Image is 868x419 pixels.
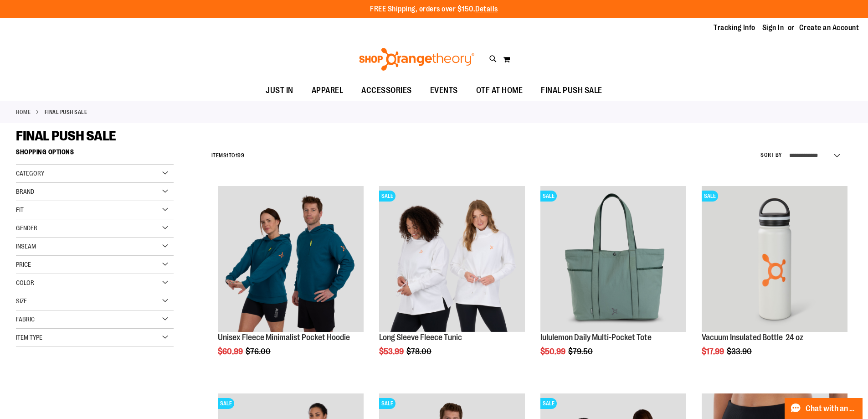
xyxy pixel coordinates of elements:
[257,80,303,101] a: JUST IN
[379,347,405,356] span: $53.99
[379,191,395,202] span: SALE
[785,398,863,419] button: Chat with an Expert
[406,347,433,356] span: $78.00
[697,181,852,379] div: product
[218,333,350,342] a: Unisex Fleece Minimalist Pocket Hoodie
[266,80,293,101] span: JUST IN
[218,186,364,333] a: Unisex Fleece Minimalist Pocket Hoodie
[799,23,859,33] a: Create an Account
[375,181,529,379] div: product
[218,347,244,356] span: $60.99
[532,80,611,101] a: FINAL PUSH SALE
[536,181,691,379] div: product
[16,108,31,116] a: Home
[379,186,525,333] a: Product image for Fleece Long SleeveSALE
[421,80,467,101] a: EVENTS
[540,333,652,342] a: lululemon Daily Multi-Pocket Tote
[16,297,27,305] span: Size
[702,333,803,342] a: Vacuum Insulated Bottle 24 oz
[714,23,755,33] a: Tracking Info
[475,5,498,13] a: Details
[727,347,753,356] span: $33.90
[16,188,34,195] span: Brand
[702,347,725,356] span: $17.99
[213,181,368,379] div: product
[762,23,784,33] a: Sign In
[16,261,31,268] span: Price
[540,347,567,356] span: $50.99
[476,80,523,101] span: OTF AT HOME
[540,398,557,409] span: SALE
[379,333,462,342] a: Long Sleeve Fleece Tunic
[226,152,229,159] span: 1
[379,398,395,409] span: SALE
[702,186,847,332] img: Vacuum Insulated Bottle 24 oz
[467,80,532,101] a: OTF AT HOME
[702,186,847,333] a: Vacuum Insulated Bottle 24 ozSALE
[702,191,718,202] span: SALE
[430,80,458,101] span: EVENTS
[236,152,245,159] span: 199
[540,191,557,202] span: SALE
[358,48,476,71] img: Shop Orangetheory
[16,334,42,341] span: Item Type
[16,128,116,144] span: FINAL PUSH SALE
[540,186,686,332] img: lululemon Daily Multi-Pocket Tote
[16,279,34,286] span: Color
[568,347,594,356] span: $79.50
[760,151,782,159] label: Sort By
[379,186,525,332] img: Product image for Fleece Long Sleeve
[16,144,174,165] strong: Shopping Options
[16,316,35,323] span: Fabric
[246,347,272,356] span: $76.00
[806,404,857,413] span: Chat with an Expert
[16,206,24,213] span: Fit
[540,186,686,333] a: lululemon Daily Multi-Pocket ToteSALE
[16,224,37,232] span: Gender
[361,80,412,101] span: ACCESSORIES
[16,170,44,177] span: Category
[211,149,245,163] h2: Items to
[312,80,344,101] span: APPAREL
[352,80,421,101] a: ACCESSORIES
[303,80,353,101] a: APPAREL
[370,4,498,15] p: FREE Shipping, orders over $150.
[218,186,364,332] img: Unisex Fleece Minimalist Pocket Hoodie
[218,398,234,409] span: SALE
[541,80,602,101] span: FINAL PUSH SALE
[16,243,36,250] span: Inseam
[45,108,87,116] strong: FINAL PUSH SALE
